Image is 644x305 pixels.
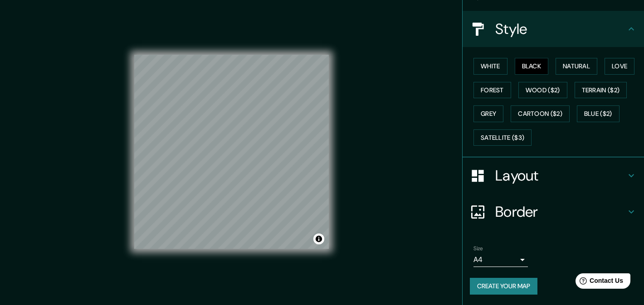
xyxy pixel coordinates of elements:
[463,11,644,47] div: Style
[463,157,644,194] div: Layout
[563,270,634,295] iframe: Help widget launcher
[495,20,626,38] h4: Style
[473,105,503,122] button: Grey
[518,82,567,99] button: Wood ($2)
[605,58,634,75] button: Love
[515,58,549,75] button: Black
[473,129,532,146] button: Satellite ($3)
[473,253,528,267] div: A4
[463,194,644,230] div: Border
[473,82,511,99] button: Forest
[495,203,626,221] h4: Border
[134,55,329,249] canvas: Map
[575,82,627,99] button: Terrain ($2)
[473,58,507,75] button: White
[577,105,620,122] button: Blue ($2)
[470,278,537,295] button: Create your map
[556,58,597,75] button: Natural
[511,105,570,122] button: Cartoon ($2)
[495,167,626,185] h4: Layout
[473,245,483,253] label: Size
[313,234,324,244] button: Toggle attribution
